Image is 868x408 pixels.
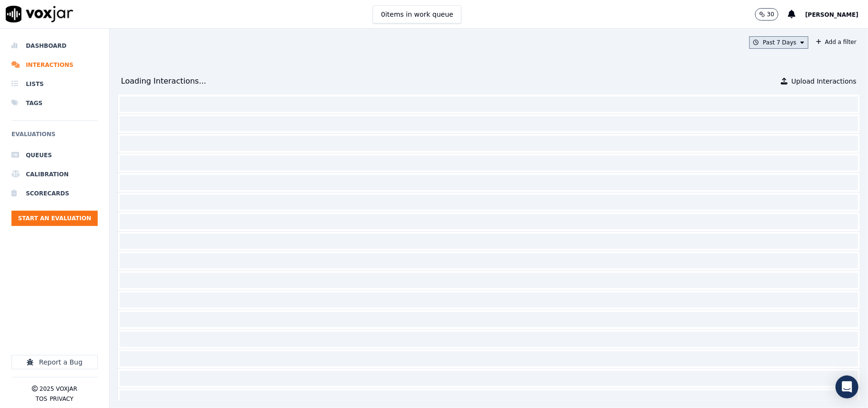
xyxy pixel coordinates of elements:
button: 0items in work queue [373,5,461,23]
a: Tags [11,94,98,113]
button: 30 [755,8,778,21]
div: Loading Interactions... [121,75,206,87]
span: Upload Interactions [791,76,857,86]
p: 30 [767,11,774,18]
button: Privacy [50,395,73,403]
button: TOS [36,395,47,403]
span: [PERSON_NAME] [805,11,858,18]
button: [PERSON_NAME] [805,9,868,20]
a: Scorecards [11,184,98,203]
a: Lists [11,75,98,94]
a: Dashboard [11,36,98,55]
button: Past 7 Days [749,36,808,49]
img: voxjar logo [6,6,73,22]
button: Start an Evaluation [11,211,98,226]
h6: Evaluations [11,129,98,146]
button: 30 [755,8,788,21]
button: Upload Interactions [781,76,857,86]
button: Report a Bug [11,355,98,369]
button: Add a filter [812,36,860,48]
a: Queues [11,146,98,165]
div: Open Intercom Messenger [836,376,858,398]
p: 2025 Voxjar [40,385,77,393]
a: Calibration [11,165,98,184]
a: Interactions [11,55,98,75]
